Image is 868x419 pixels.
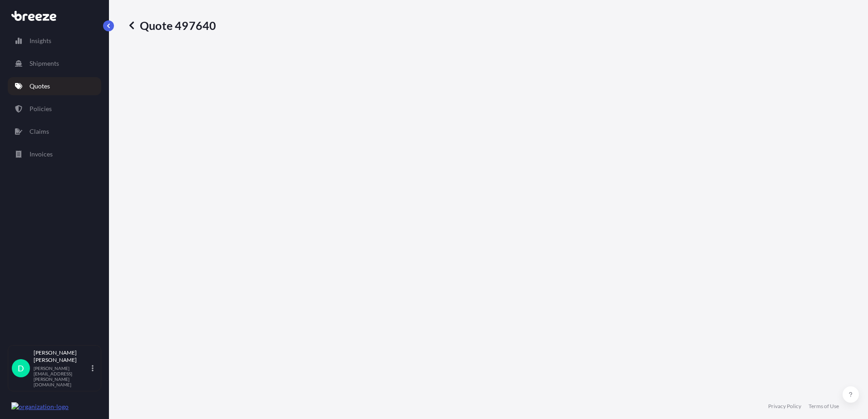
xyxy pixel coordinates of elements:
p: Policies [30,104,52,113]
a: Policies [8,100,101,118]
a: Privacy Policy [768,403,801,410]
a: Quotes [8,77,101,95]
p: [PERSON_NAME] [PERSON_NAME] [34,349,90,364]
a: Claims [8,122,101,141]
p: Shipments [30,59,59,68]
a: Invoices [8,145,101,163]
p: Quotes [30,82,50,91]
p: Insights [30,36,51,45]
p: Invoices [30,150,53,159]
a: Terms of Use [809,403,839,410]
img: organization-logo [11,402,69,411]
span: D [18,364,24,373]
a: Shipments [8,54,101,73]
p: Quote 497640 [127,18,216,33]
p: Claims [30,127,49,136]
p: [PERSON_NAME][EMAIL_ADDRESS][PERSON_NAME][DOMAIN_NAME] [34,365,90,387]
a: Insights [8,32,101,50]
